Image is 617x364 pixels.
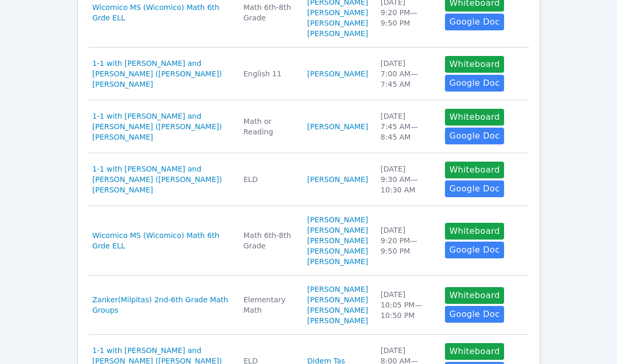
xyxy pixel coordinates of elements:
[307,246,368,256] a: [PERSON_NAME]
[445,128,504,144] a: Google Doc
[307,225,368,235] a: [PERSON_NAME]
[244,294,295,315] div: Elementary Math
[93,58,231,89] a: 1-1 with [PERSON_NAME] and [PERSON_NAME] ([PERSON_NAME]) [PERSON_NAME]
[445,56,504,73] button: Whiteboard
[445,343,504,360] button: Whiteboard
[445,306,504,323] a: Google Doc
[445,162,504,178] button: Whiteboard
[307,294,368,305] a: [PERSON_NAME]
[88,153,529,206] tr: 1-1 with [PERSON_NAME] and [PERSON_NAME] ([PERSON_NAME]) [PERSON_NAME]ELD[PERSON_NAME][DATE]9:30 ...
[244,230,295,251] div: Math 6th-8th Grade
[307,121,368,132] a: [PERSON_NAME]
[307,284,368,294] a: [PERSON_NAME]
[445,75,504,92] a: Google Doc
[445,109,504,126] button: Whiteboard
[88,206,529,276] tr: Wicomico MS (Wicomico) Math 6th Grde ELLMath 6th-8th Grade[PERSON_NAME][PERSON_NAME][PERSON_NAME]...
[381,111,433,142] div: [DATE] 7:45 AM — 8:45 AM
[93,164,231,195] a: 1-1 with [PERSON_NAME] and [PERSON_NAME] ([PERSON_NAME]) [PERSON_NAME]
[244,2,295,23] div: Math 6th-8th Grade
[88,48,529,100] tr: 1-1 with [PERSON_NAME] and [PERSON_NAME] ([PERSON_NAME]) [PERSON_NAME]English 11[PERSON_NAME][DAT...
[307,214,368,225] a: [PERSON_NAME]
[93,230,231,251] a: Wicomico MS (Wicomico) Math 6th Grde ELL
[244,116,295,137] div: Math or Reading
[244,174,295,185] div: ELD
[307,28,368,39] a: [PERSON_NAME]
[307,305,368,315] a: [PERSON_NAME]
[307,315,368,326] a: [PERSON_NAME]
[88,276,529,335] tr: Zanker(Milpitas) 2nd-6th Grade Math GroupsElementary Math[PERSON_NAME][PERSON_NAME][PERSON_NAME][...
[307,7,368,18] a: [PERSON_NAME]
[307,256,368,267] a: [PERSON_NAME]
[307,174,368,185] a: [PERSON_NAME]
[307,235,368,246] a: [PERSON_NAME]
[93,111,231,142] a: 1-1 with [PERSON_NAME] and [PERSON_NAME] ([PERSON_NAME]) [PERSON_NAME]
[307,69,368,79] a: [PERSON_NAME]
[93,294,231,315] a: Zanker(Milpitas) 2nd-6th Grade Math Groups
[381,225,433,256] div: [DATE] 9:20 PM — 9:50 PM
[307,18,368,28] a: [PERSON_NAME]
[381,289,433,321] div: [DATE] 10:05 PM — 10:50 PM
[93,2,231,23] a: Wicomico MS (Wicomico) Math 6th Grde ELL
[445,242,504,258] a: Google Doc
[88,100,529,153] tr: 1-1 with [PERSON_NAME] and [PERSON_NAME] ([PERSON_NAME]) [PERSON_NAME]Math or Reading[PERSON_NAME...
[445,287,504,304] button: Whiteboard
[381,164,433,195] div: [DATE] 9:30 AM — 10:30 AM
[445,14,504,30] a: Google Doc
[445,180,504,197] a: Google Doc
[244,69,295,79] div: English 11
[381,58,433,89] div: [DATE] 7:00 AM — 7:45 AM
[445,223,504,240] button: Whiteboard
